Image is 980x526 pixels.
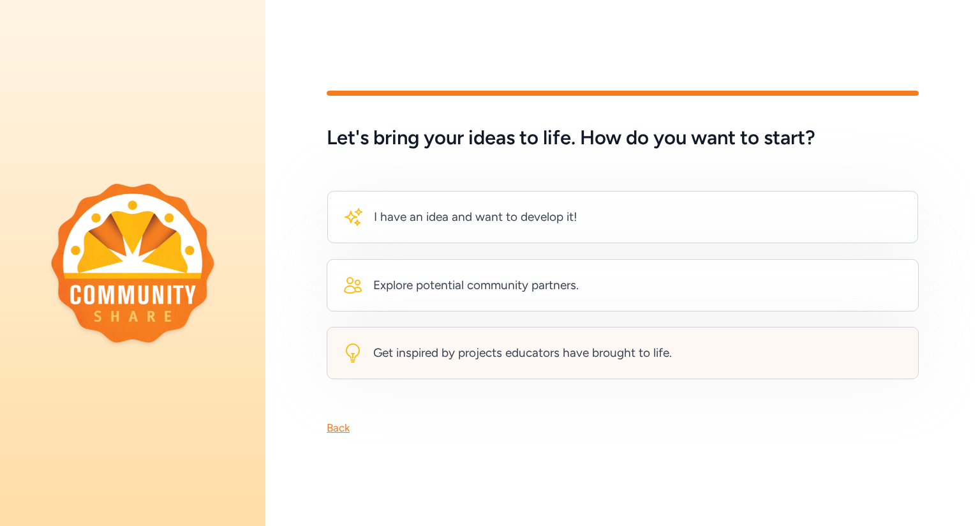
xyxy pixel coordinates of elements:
[51,183,214,343] img: logo
[374,208,577,226] div: I have an idea and want to develop it!
[327,420,350,435] div: Back
[373,344,672,362] div: Get inspired by projects educators have brought to life.
[373,276,579,294] div: Explore potential community partners.
[327,126,919,149] h5: Let's bring your ideas to life. How do you want to start?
